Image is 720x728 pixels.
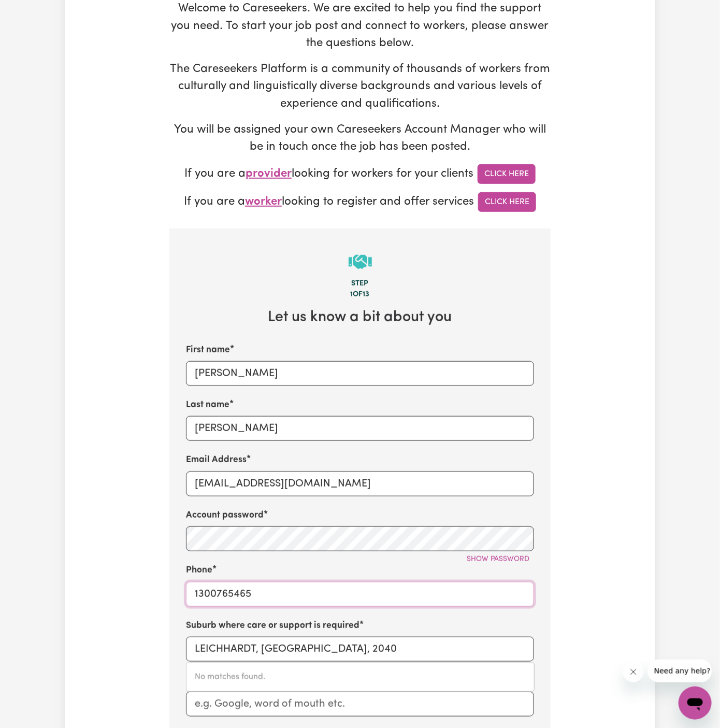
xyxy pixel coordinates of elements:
p: If you are a looking to register and offer services [169,192,551,212]
a: Click Here [478,192,536,212]
input: e.g. Google, word of mouth etc. [186,692,534,717]
span: worker [245,196,282,208]
label: Account password [186,509,264,522]
div: menu-options [186,662,535,692]
iframe: Message from company [648,660,712,682]
label: Suburb where care or support is required [186,619,359,633]
a: Click Here [478,164,536,184]
span: Show password [467,555,529,563]
p: The Careseekers Platform is a community of thousands of workers from culturally and linguisticall... [169,61,551,113]
input: e.g. Diana [186,361,534,386]
input: e.g. North Bondi, New South Wales [186,637,534,662]
p: You will be assigned your own Careseekers Account Manager who will be in touch once the job has b... [169,121,551,156]
label: Email Address [186,453,247,467]
iframe: Button to launch messaging window [679,687,712,720]
input: e.g. Rigg [186,416,534,441]
label: Last name [186,398,229,412]
input: e.g. 0412 345 678 [186,582,534,607]
div: Step [186,278,534,290]
button: Show password [462,551,534,567]
iframe: Close message [623,662,644,682]
label: First name [186,344,230,357]
span: provider [246,168,292,180]
h2: Let us know a bit about you [186,309,534,327]
label: Phone [186,564,212,577]
div: 1 of 13 [186,289,534,301]
p: If you are a looking for workers for your clients [169,164,551,184]
input: e.g. diana.rigg@yahoo.com.au [186,472,534,496]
